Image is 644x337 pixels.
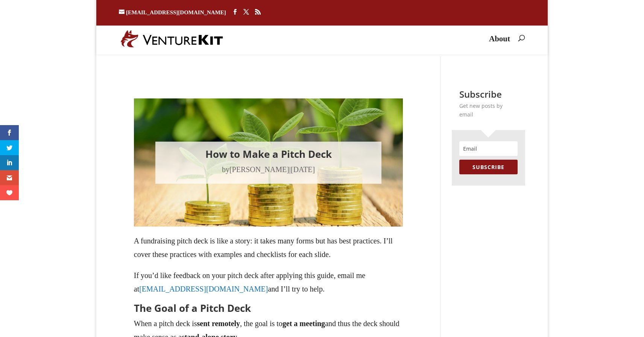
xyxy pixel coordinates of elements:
a: [PERSON_NAME] [229,165,289,174]
input: Email [459,141,518,156]
p: Get new posts by email [459,102,518,119]
p: A fundraising pitch deck is like a story: it takes many forms but has best practices. I’ll cover ... [134,234,403,269]
a: [EMAIL_ADDRESS][DOMAIN_NAME] [139,285,268,293]
h2: The Goal of a Pitch Deck [134,303,403,317]
strong: get a meeting [283,319,325,328]
a: About [489,36,510,49]
span: SUBSCRIBE [472,163,504,171]
a: [EMAIL_ADDRESS][DOMAIN_NAME] [119,9,226,15]
button: SUBSCRIBE [459,160,518,174]
p: by | [167,163,370,176]
p: If you’d like feedback on your pitch deck after applying this guide, email me at and I’ll try to ... [134,269,403,303]
img: VentureKit [121,30,223,47]
h1: How to Make a Pitch Deck [167,149,370,163]
strong: sent remotely [197,319,240,328]
h2: Subscribe [459,89,518,99]
span: [DATE] [291,165,315,174]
